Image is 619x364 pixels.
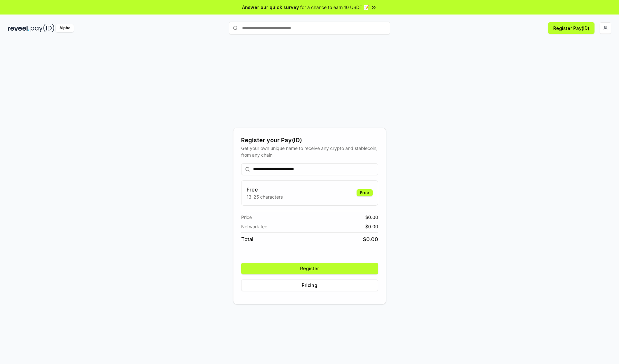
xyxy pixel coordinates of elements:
[241,223,267,230] span: Network fee
[241,235,253,243] span: Total
[241,145,378,158] div: Get your own unique name to receive any crypto and stablecoin, from any chain
[247,193,283,200] p: 13-25 characters
[241,214,252,221] span: Price
[241,263,378,274] button: Register
[241,280,378,291] button: Pricing
[8,24,29,32] img: reveel_dark
[31,24,54,32] img: pay_id
[56,24,74,32] div: Alpha
[365,223,378,230] span: $ 0.00
[247,186,283,193] h3: Free
[357,189,373,196] div: Free
[242,4,299,11] span: Answer our quick survey
[241,136,378,145] div: Register your Pay(ID)
[363,235,378,243] span: $ 0.00
[548,22,594,34] button: Register Pay(ID)
[365,214,378,221] span: $ 0.00
[300,4,369,11] span: for a chance to earn 10 USDT 📝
